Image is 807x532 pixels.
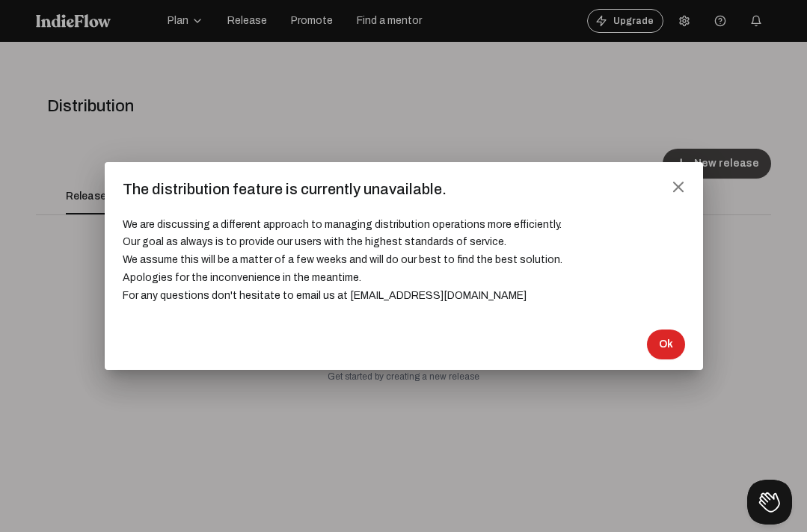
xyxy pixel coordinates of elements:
[123,198,685,305] h3: We are discussing a different approach to managing distribution operations more efficiently. Our ...
[672,180,685,194] mat-icon: close
[647,330,685,359] button: Ok
[659,337,673,352] span: Ok
[123,180,685,198] h2: The distribution feature is currently unavailable.
[747,480,792,525] iframe: Toggle Customer Support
